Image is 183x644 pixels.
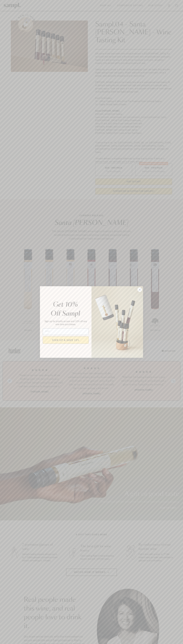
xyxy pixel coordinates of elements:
img: 96933287-25a1-481a-a6d8-4dd623390dc6.png [91,286,143,358]
button: SIGN UP & SAVE 10% [43,336,89,344]
button: Close dialog [137,287,142,292]
em: Get 10% Off Sampl [51,302,80,317]
input: Email [43,328,89,335]
span: Sign up for priority access and 10% off any one-time purchases. [45,320,87,326]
